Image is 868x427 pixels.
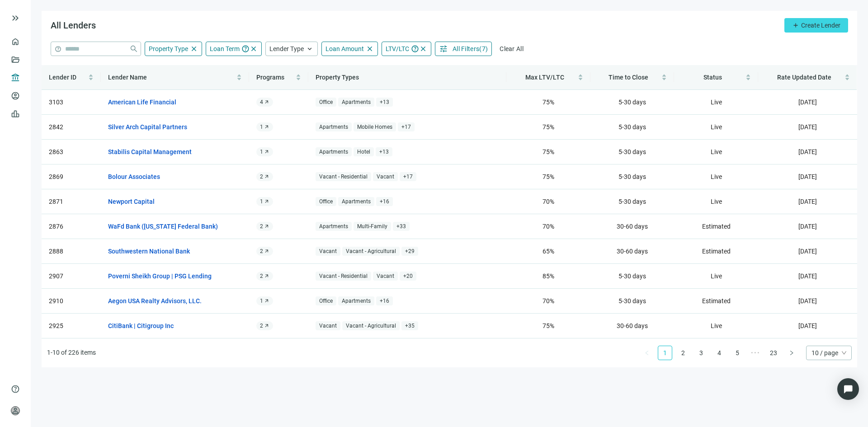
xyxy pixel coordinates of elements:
a: 23 [767,346,780,360]
span: + 35 [401,321,418,331]
li: 5 [730,346,745,360]
span: 75 % [542,173,554,180]
span: Apartments [316,222,352,231]
span: [DATE] [798,198,817,205]
span: + 29 [401,247,418,256]
span: 70 % [542,198,554,205]
span: close [190,45,198,53]
span: Programs [256,74,284,81]
span: Live [711,173,722,180]
span: All Filters [453,45,479,52]
span: 2 [260,248,263,255]
span: Live [711,123,722,131]
a: Aegon USA Realty Advisors, LLC. [108,296,202,306]
td: 30-60 days [590,214,675,239]
span: arrow_outward [264,149,269,155]
span: + 33 [393,222,410,231]
td: 2910 [42,289,101,314]
span: [DATE] [798,322,817,329]
span: Loan Term [210,45,240,52]
span: arrow_outward [264,273,269,279]
span: 2 [260,322,263,329]
span: Max LTV/LTC [525,74,564,81]
span: Apartments [316,147,352,157]
button: keyboard_double_arrow_right [10,13,21,23]
a: American Life Financial [108,97,176,107]
span: Property Type [149,45,188,52]
span: Loan Amount [325,45,364,52]
a: 3 [694,346,708,360]
span: LTV/LTC [386,45,409,52]
span: Time to Close [609,74,648,81]
span: Vacant [316,247,340,256]
a: Newport Capital [108,197,155,206]
span: right [789,350,794,356]
a: 1 [658,346,672,360]
a: 4 [712,346,726,360]
span: [DATE] [798,223,817,230]
span: [DATE] [798,272,817,280]
span: Apartments [316,122,352,132]
span: All Lenders [51,20,96,31]
span: Vacant [373,172,398,182]
span: Vacant - Residential [316,172,371,182]
span: + 20 [400,272,416,281]
span: person [11,406,20,415]
span: help [11,385,20,394]
span: Lender Name [108,74,147,81]
td: 2876 [42,214,101,239]
span: arrow_outward [264,249,269,254]
div: Open Intercom Messenger [837,378,859,400]
span: + 17 [398,122,415,132]
li: Next Page [784,346,799,360]
span: + 16 [376,197,393,206]
span: help [55,46,61,52]
button: addCreate Lender [784,18,848,33]
span: 2 [260,223,263,230]
span: 85 % [542,272,554,280]
a: WaFd Bank ([US_STATE] Federal Bank) [108,221,218,231]
span: [DATE] [798,297,817,305]
span: Vacant - Residential [316,272,371,281]
a: 5 [731,346,744,360]
span: 75 % [542,123,554,131]
span: Lender Type [269,45,304,52]
span: [DATE] [798,248,817,255]
a: Bolour Associates [108,172,160,182]
span: Status [703,74,722,81]
a: 2 [676,346,690,360]
span: Apartments [338,296,374,306]
span: 2 [260,173,263,180]
span: Estimated [702,248,731,255]
span: account_balance [11,73,17,82]
span: Live [711,99,722,106]
a: Poverni Sheikh Group | PSG Lending [108,271,212,281]
span: arrow_outward [264,224,269,229]
span: 75 % [542,322,554,329]
td: 2869 [42,164,101,189]
span: Apartments [338,197,374,206]
span: Live [711,322,722,329]
span: Mobile Homes [354,122,396,132]
td: 2871 [42,189,101,214]
a: Silver Arch Capital Partners [108,122,187,132]
span: Vacant [373,272,398,281]
span: 1 [260,123,263,131]
span: arrow_outward [264,124,269,130]
span: Rate Updated Date [777,74,831,81]
button: tuneAll Filters(7) [435,42,492,56]
span: Office [316,98,336,107]
span: arrow_outward [264,199,269,204]
span: Vacant - Agricultural [342,321,400,331]
a: Stabilis Capital Management [108,147,192,157]
span: [DATE] [798,148,817,155]
td: 5-30 days [590,289,675,314]
span: + 13 [376,147,392,157]
li: 1-10 of 226 items [47,346,96,360]
span: ••• [748,346,763,360]
td: 5-30 days [590,140,675,164]
span: 65 % [542,248,554,255]
span: Office [316,296,336,306]
td: 30-60 days [590,239,675,264]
